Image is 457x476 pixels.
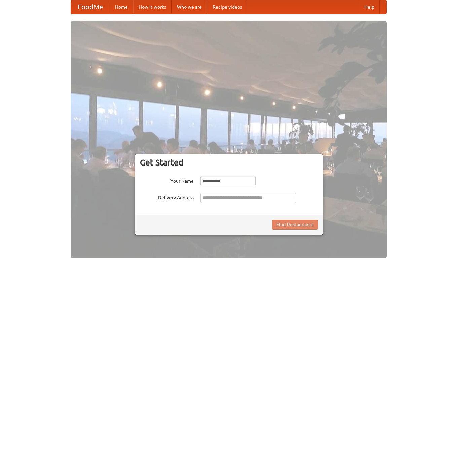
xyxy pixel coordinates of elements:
[140,193,194,201] label: Delivery Address
[140,157,318,168] h3: Get Started
[110,0,133,14] a: Home
[207,0,247,14] a: Recipe videos
[140,176,194,184] label: Your Name
[133,0,172,14] a: How it works
[71,0,110,14] a: FoodMe
[172,0,207,14] a: Who we are
[272,220,318,230] button: Find Restaurants!
[359,0,380,14] a: Help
